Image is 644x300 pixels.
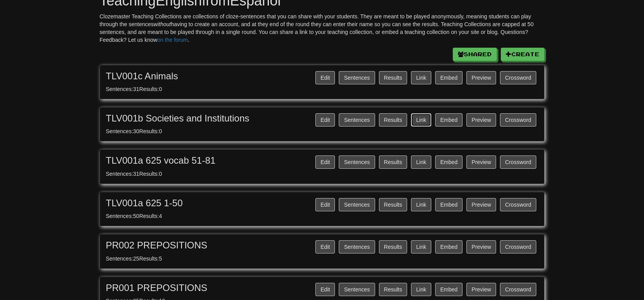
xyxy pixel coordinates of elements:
[315,283,335,296] button: Edit
[315,113,335,127] button: Edit
[435,283,463,296] button: Embed
[500,71,536,84] button: Crossword
[435,240,463,254] button: Embed
[106,198,538,208] h3: TLV001a 625 1-50
[500,283,536,296] button: Crossword
[379,283,407,296] button: Results
[466,240,496,254] a: Preview
[435,155,463,169] button: Embed
[453,48,497,61] button: Shared
[466,71,496,84] a: Preview
[411,113,431,127] button: Link
[106,127,538,135] div: Sentences: 30 Results: 0
[106,212,538,220] div: Sentences: 50 Results: 4
[100,12,544,44] p: Clozemaster Teaching Collections are collections of cloze-sentences that you can share with your ...
[411,71,431,84] button: Link
[500,240,536,254] button: Crossword
[500,155,536,169] button: Crossword
[339,155,375,169] button: Sentences
[501,48,544,61] button: Create
[411,283,431,296] button: Link
[106,71,538,81] h3: TLV001c Animals
[500,113,536,127] button: Crossword
[411,155,431,169] button: Link
[379,240,407,254] button: Results
[339,283,375,296] button: Sentences
[106,283,538,293] h3: PR001 PREPOSITIONS
[315,240,335,254] button: Edit
[435,113,463,127] button: Embed
[466,283,496,296] a: Preview
[154,21,171,27] em: without
[315,155,335,169] button: Edit
[339,198,375,211] button: Sentences
[379,113,407,127] button: Results
[411,240,431,254] button: Link
[466,198,496,211] a: Preview
[315,198,335,211] button: Edit
[106,85,538,93] div: Sentences: 31 Results: 0
[106,155,538,166] h3: TLV001a 625 vocab 51-81
[106,113,538,123] h3: TLV001b Societies and Institutions
[379,71,407,84] button: Results
[106,255,538,262] div: Sentences: 25 Results: 5
[339,71,375,84] button: Sentences
[339,113,375,127] button: Sentences
[379,198,407,211] button: Results
[435,198,463,211] button: Embed
[315,71,335,84] button: Edit
[106,240,538,250] h3: PR002 PREPOSITIONS
[466,155,496,169] a: Preview
[500,198,536,211] button: Crossword
[339,240,375,254] button: Sentences
[411,198,431,211] button: Link
[466,113,496,127] a: Preview
[379,155,407,169] button: Results
[157,37,188,43] a: on the forum
[106,170,538,178] div: Sentences: 31 Results: 0
[435,71,463,84] button: Embed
